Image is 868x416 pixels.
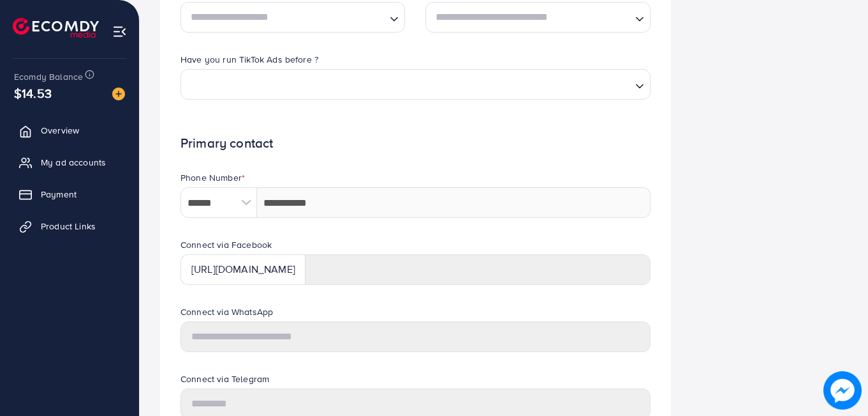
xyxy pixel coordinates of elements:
div: Search for option [180,2,405,33]
input: Search for option [194,72,630,96]
label: Connect via Facebook [180,238,272,251]
img: image [112,88,125,100]
div: [URL][DOMAIN_NAME] [180,254,305,285]
img: logo [13,18,99,38]
input: Search for option [431,5,629,29]
label: Phone Number [180,171,245,184]
label: Connect via WhatsApp [180,305,273,318]
input: Search for option [186,5,385,29]
a: Product Links [10,213,129,239]
img: menu [112,24,127,39]
span: My ad accounts [41,156,106,169]
img: image [824,372,862,410]
span: Product Links [41,220,96,233]
span: Payment [41,188,77,201]
label: Have you run TikTok Ads before ? [180,53,318,66]
div: Search for option [180,69,651,100]
a: Payment [10,181,129,207]
div: Search for option [425,2,650,33]
label: Connect via Telegram [180,373,269,385]
span: $14.53 [14,84,52,102]
span: Overview [41,124,79,137]
h1: Primary contact [180,135,651,151]
span: Ecomdy Balance [14,70,83,83]
a: My ad accounts [10,150,129,175]
a: Overview [10,118,129,143]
